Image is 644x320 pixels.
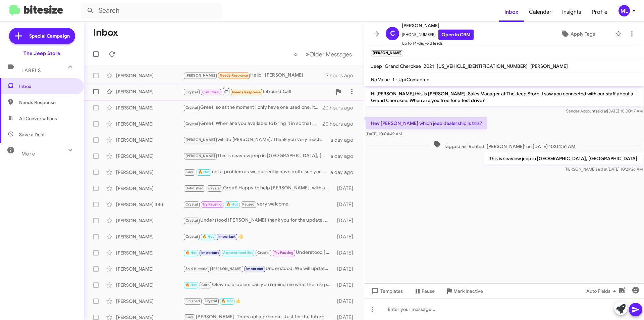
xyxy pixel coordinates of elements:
[309,51,352,58] span: Older Messages
[334,282,359,288] div: [DATE]
[565,167,643,172] span: [PERSON_NAME] [DATE] 10:29:26 AM
[408,285,440,297] button: Pause
[571,28,595,40] span: Apply Tags
[330,153,359,159] div: a day ago
[390,28,395,39] span: C
[183,297,334,305] div: 👍
[557,2,587,22] a: Insights
[543,28,612,40] button: Apply Tags
[402,30,474,40] span: [PHONE_NUMBER]
[185,170,194,174] span: Cara
[183,217,334,224] div: Understood [PERSON_NAME] thank you for the update. should that become available in the near futur...
[330,137,359,143] div: a day ago
[116,217,183,224] div: [PERSON_NAME]
[185,154,215,158] span: [PERSON_NAME]
[19,83,76,90] span: Inbox
[364,285,408,297] button: Templates
[220,73,248,78] span: Needs Response
[221,299,233,303] span: 🔥 Hot
[371,63,382,69] span: Jeep
[185,138,215,142] span: [PERSON_NAME]
[116,72,183,79] div: [PERSON_NAME]
[116,185,183,192] div: [PERSON_NAME]
[29,33,70,39] span: Special Campaign
[322,121,359,127] div: 20 hours ago
[21,67,41,74] span: Labels
[370,285,403,297] span: Templates
[334,233,359,240] div: [DATE]
[524,2,557,22] span: Calendar
[330,169,359,176] div: a day ago
[334,266,359,272] div: [DATE]
[484,152,643,165] p: This is seaview jeep in [GEOGRAPHIC_DATA], [GEOGRAPHIC_DATA]
[93,27,118,38] h1: Inbox
[566,108,643,113] span: Sender Account [DATE] 10:00:17 AM
[613,5,637,16] button: ML
[402,40,474,47] span: Up to 14-day-old leads
[453,285,483,297] span: Mark Inactive
[440,285,488,297] button: Mark Inactive
[290,47,302,61] button: Previous
[183,200,334,208] div: very welcome
[185,202,198,207] span: Crystal
[19,99,76,106] span: Needs Response
[198,170,210,174] span: 🔥 Hot
[116,121,183,127] div: [PERSON_NAME]
[183,152,330,160] div: This is seaview jeep in [GEOGRAPHIC_DATA], [GEOGRAPHIC_DATA]
[185,122,198,126] span: Crystal
[201,283,210,287] span: Cara
[294,50,298,58] span: «
[116,104,183,111] div: [PERSON_NAME]
[232,90,261,94] span: Needs Response
[424,63,434,69] span: 2021
[366,117,487,129] p: Hey [PERSON_NAME] which jeep dealership is this?
[499,2,524,22] a: Inbox
[116,169,183,176] div: [PERSON_NAME]
[595,108,607,113] span: said at
[19,115,57,122] span: All Conversations
[185,90,198,94] span: Crystal
[183,184,334,192] div: Great! Happy to help [PERSON_NAME], with a vehicle a bit older and higher mileage we would really...
[587,2,613,22] a: Profile
[302,47,356,61] button: Next
[185,186,204,190] span: Unfinished
[183,265,334,273] div: Understood. We will update our records here. thank you.
[530,63,568,69] span: [PERSON_NAME]
[212,267,242,271] span: [PERSON_NAME]
[242,202,255,207] span: Paused
[208,186,221,190] span: Crystal
[116,201,183,208] div: [PERSON_NAME] 3Rd
[334,185,359,192] div: [DATE]
[185,234,198,239] span: Crystal
[9,28,75,44] a: Special Campaign
[438,30,474,40] a: Open in CRM
[223,250,253,255] span: Appointment Set
[334,201,359,208] div: [DATE]
[581,285,624,297] button: Auto Fields
[116,137,183,143] div: [PERSON_NAME]
[202,202,222,207] span: Try Pausing
[334,249,359,256] div: [DATE]
[23,50,60,57] div: The Jeep Store
[116,282,183,288] div: [PERSON_NAME]
[183,104,322,111] div: Great, so at the moment I only have one used one. it's a 2022 cherokee limited in the color white...
[366,88,643,106] p: Hi [PERSON_NAME] this is [PERSON_NAME], Sales Manager at The Jeep Store. I saw you connected with...
[366,131,402,136] span: [DATE] 10:04:49 AM
[185,267,208,271] span: Sold Historic
[257,250,270,255] span: Crystal
[183,168,330,176] div: not a problem as we currently have both. see you [DATE]!
[185,73,215,78] span: [PERSON_NAME]
[185,105,198,110] span: Crystal
[385,63,421,69] span: Grand Cherokee
[596,167,607,172] span: said at
[183,233,334,240] div: 👍
[392,77,430,83] span: 1 - Up/Contacted
[116,249,183,256] div: [PERSON_NAME]
[183,249,334,257] div: Understood [PERSON_NAME] thank you for the update and we will contact you as we get into septembe...
[185,299,200,303] span: Finished
[274,250,293,255] span: Try Pausing
[183,281,334,289] div: Okay no problem can you remind me what the msrp is expected to be and the color of the jeep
